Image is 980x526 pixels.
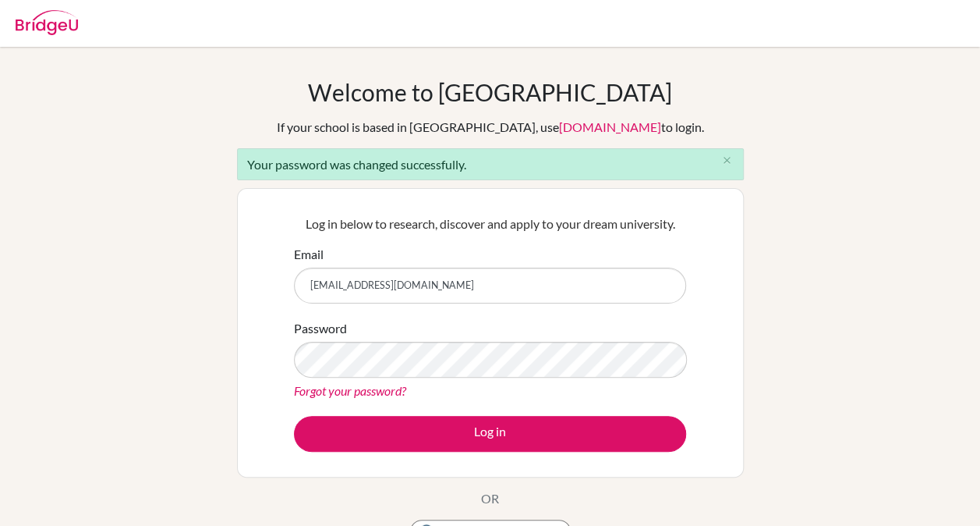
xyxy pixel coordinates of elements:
button: Log in [294,416,686,452]
a: Forgot your password? [294,383,406,398]
h1: Welcome to [GEOGRAPHIC_DATA] [308,78,672,106]
p: OR [481,489,499,508]
label: Password [294,319,347,338]
p: Log in below to research, discover and apply to your dream university. [294,215,686,233]
button: Close [712,149,743,172]
label: Email [294,245,324,264]
div: Your password was changed successfully. [237,148,744,180]
img: Bridge-U [16,10,78,35]
div: If your school is based in [GEOGRAPHIC_DATA], use to login. [277,118,704,137]
a: [DOMAIN_NAME] [559,119,661,134]
i: close [721,155,733,166]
